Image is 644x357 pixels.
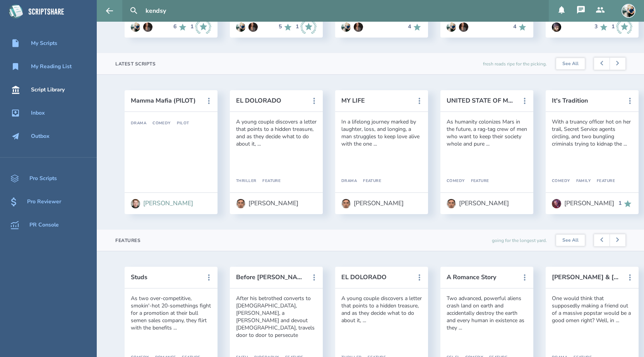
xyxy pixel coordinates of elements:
[622,4,635,18] img: user_1673573717-crop.jpg
[459,200,509,207] div: [PERSON_NAME]
[236,22,245,32] img: user_1673573717-crop.jpg
[594,20,608,34] div: 3 Recommends
[447,118,527,148] div: As humanity colonizes Mars in the future, a rag-tag crew of men who want to keep their society wh...
[556,235,585,246] a: See All
[29,222,59,228] div: PR Console
[31,87,65,93] div: Script Library
[354,200,404,207] div: [PERSON_NAME]
[447,274,516,281] button: A Romance Story
[459,22,468,32] img: user_1604966854-crop.jpg
[552,179,570,184] div: Comedy
[611,20,632,34] div: 1 Industry Recommends
[552,195,614,212] a: [PERSON_NAME]
[408,24,411,30] div: 4
[591,179,615,184] div: Feature
[190,20,211,34] div: 1 Industry Recommends
[341,199,351,208] img: user_1756948650-crop.jpg
[341,195,404,212] a: [PERSON_NAME]
[483,53,547,74] div: fresh reads ripe for the picking.
[131,199,140,208] img: user_1750438422-crop.jpg
[27,199,61,205] div: Pro Reviewer
[173,24,176,30] div: 6
[131,121,146,126] div: Drama
[341,22,351,32] img: user_1673573717-crop.jpg
[279,24,282,30] div: 5
[143,22,152,32] img: user_1604966854-crop.jpg
[447,199,456,208] img: user_1756948650-crop.jpg
[564,200,614,207] div: [PERSON_NAME]
[341,118,422,148] div: In a lifelong journey marked by laughter, loss, and longing, a man struggles to keep love alive w...
[570,179,591,184] div: Family
[556,58,585,70] a: See All
[236,295,317,340] div: After his betrothed converts to [DEMOGRAPHIC_DATA], [PERSON_NAME], a [PERSON_NAME] and devout [DE...
[131,295,211,331] div: As two over-competitive, smokin'-hot 20-somethings fight for a promotion at their bull semen sale...
[248,200,298,207] div: [PERSON_NAME]
[279,20,293,34] div: 5 Recommends
[296,24,299,30] div: 1
[171,121,189,126] div: Pilot
[611,24,615,30] div: 1
[29,175,57,182] div: Pro Scripts
[190,24,194,30] div: 1
[341,295,422,324] div: A young couple discovers a letter that points to a hidden treasure, and as they decide what to do...
[354,22,363,32] img: user_1604966854-crop.jpg
[594,24,598,30] div: 3
[143,200,193,207] div: [PERSON_NAME]
[31,110,45,116] div: Inbox
[146,121,171,126] div: Comedy
[447,22,456,32] img: user_1673573717-crop.jpg
[31,40,57,46] div: My Scripts
[447,179,465,184] div: Comedy
[341,179,357,184] div: Drama
[31,64,72,70] div: My Reading List
[236,118,317,148] div: A young couple discovers a letter that points to a hidden treasure, and as they decide what to do...
[341,274,411,281] button: EL DOLORADO
[131,97,200,104] button: Mamma Mafia (PILOT)
[552,22,561,32] img: user_1597253789-crop.jpg
[513,22,527,32] div: 4 Recommends
[552,274,622,281] button: [PERSON_NAME] & [DEMOGRAPHIC_DATA] K - Episode 2 (First draft)
[31,133,50,139] div: Outbox
[552,295,632,324] div: One would think that supposedly making a friend out of a massive popstar would be a good omen rig...
[131,274,200,281] button: Studs
[131,22,140,32] img: user_1673573717-crop.jpg
[236,195,298,212] a: [PERSON_NAME]
[618,199,632,208] div: 1 Recommends
[341,97,411,104] button: MY LIFE
[447,195,509,212] a: [PERSON_NAME]
[256,179,281,184] div: Feature
[236,179,256,184] div: Thriller
[248,22,258,32] img: user_1604966854-crop.jpg
[465,179,489,184] div: Feature
[618,200,622,206] div: 1
[115,237,140,244] div: Features
[357,179,381,184] div: Feature
[552,199,561,208] img: user_1718118867-crop.jpg
[447,97,516,104] button: UNITED STATE OF MARS
[115,61,156,67] div: Latest Scripts
[236,199,245,208] img: user_1756948650-crop.jpg
[552,118,632,148] div: With a truancy officer hot on her trail, Secret Service agents circling, and two bungling crimina...
[492,230,547,251] div: going for the longest yard.
[296,20,317,34] div: 1 Industry Recommends
[447,295,527,331] div: Two advanced, powerful aliens crash land on earth and accidentally destroy the earth and every hu...
[173,20,187,34] div: 6 Recommends
[236,97,306,104] button: EL DOLORADO
[131,195,193,212] a: [PERSON_NAME]
[408,22,422,32] div: 4 Recommends
[552,97,622,104] button: It's Tradition
[513,24,516,30] div: 4
[236,274,306,281] button: Before [PERSON_NAME]
[552,19,561,36] a: Go to Zaelyna (Zae) Beck's profile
